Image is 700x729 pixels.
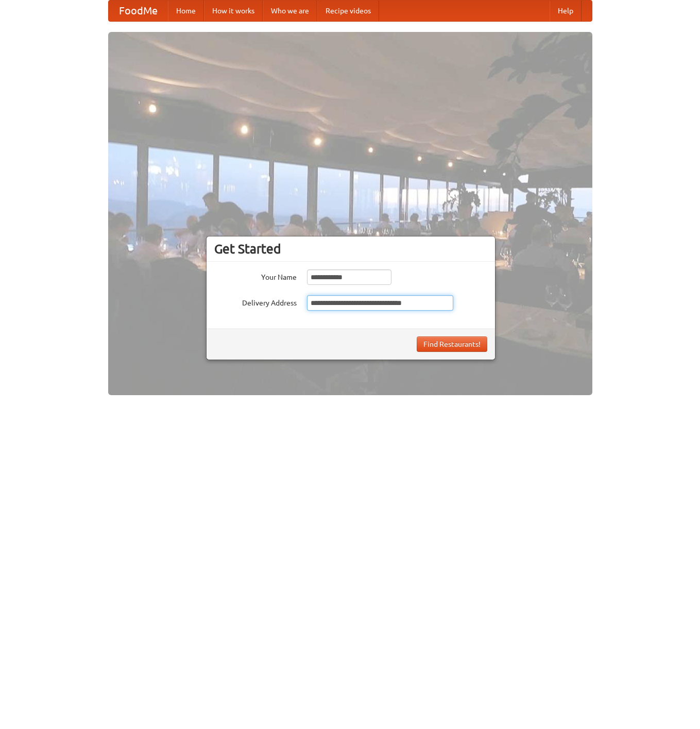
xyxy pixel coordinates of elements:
a: How it works [204,1,263,21]
a: Home [168,1,204,21]
a: FoodMe [109,1,168,21]
label: Delivery Address [214,295,297,308]
h3: Get Started [214,241,487,257]
a: Recipe videos [317,1,379,21]
label: Your Name [214,269,297,282]
a: Help [550,1,582,21]
a: Who we are [263,1,317,21]
button: Find Restaurants! [417,336,487,352]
